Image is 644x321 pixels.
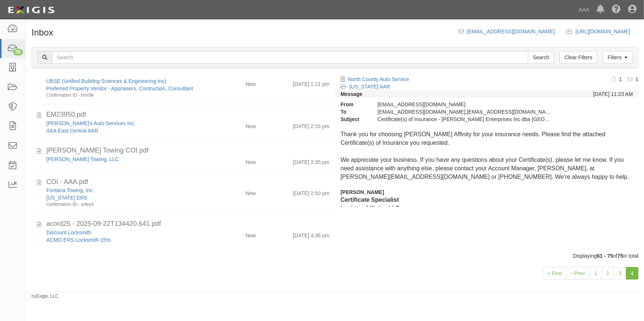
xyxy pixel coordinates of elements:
[603,51,633,64] a: Filters
[293,156,329,166] div: [DATE] 2:35 pm
[36,294,59,299] a: Exigis, LLC
[46,229,207,236] div: Discount Locksmith
[293,187,329,197] div: [DATE] 2:50 pm
[341,131,629,180] span: Thank you for choosing [PERSON_NAME] Affinity for your insurance needs. Please find the attached ...
[46,201,207,208] div: Confirmation ID - vvfey4
[335,108,372,116] strong: To
[575,29,638,34] a: [URL][DOMAIN_NAME]
[46,236,207,244] div: ACMO ERS Locksmith 15%
[46,86,193,91] a: Preferred Property Vendor - Appraisers, Contruction, Consultant
[31,28,53,37] h1: Inbox
[245,120,256,130] div: New
[372,116,557,123] div: Certificate(s) of Insurance - Perkins Enterprises Inc dba North County: 2760167
[293,77,329,88] div: [DATE] 1:21 pm
[46,128,98,134] a: AAA East Central AAR
[46,230,91,235] a: Discount Locksmith
[293,120,329,130] div: [DATE] 2:33 pm
[46,156,119,162] a: [PERSON_NAME] Towing, LLC
[46,237,111,243] a: ACMO ERS Locksmith 15%
[602,267,614,280] a: 2
[6,3,57,17] img: logo-5460c22ac91f19d4615b14bd174203de0afe785f0fc80cf4dbbc73dc1793850b.png
[566,267,590,280] a: ‹ Prev
[575,2,593,17] a: AAA
[543,267,567,280] a: « First
[245,77,256,88] div: New
[46,195,87,201] a: [US_STATE] ERS
[335,116,372,123] strong: Subject
[614,267,626,280] a: 3
[335,101,372,108] strong: From
[528,51,554,64] input: Search
[617,253,623,259] b: 75
[245,156,256,166] div: New
[467,29,555,34] a: [EMAIL_ADDRESS][DOMAIN_NAME]
[46,92,207,98] div: Confirmation ID - txhx9e
[245,187,256,197] div: New
[46,219,329,229] div: acord25 - 2025-09-22T134420.641.pdf
[293,229,329,239] div: [DATE] 4:36 pm
[46,77,207,85] div: UBSE (Unified Builidng Sciences & Engineering Inc)
[46,187,94,193] a: Fontana Towing, Inc.
[348,76,409,82] a: North County Auto Service
[46,177,329,187] div: COI - AAA.pdf
[372,101,557,108] div: [EMAIL_ADDRESS][DOMAIN_NAME]
[341,189,384,195] b: [PERSON_NAME]
[46,187,207,194] div: Fontana Towing, Inc.
[597,253,613,259] b: 61 - 75
[635,76,638,82] b: 1
[335,123,638,206] div: <VRC_DS>000054976855</VRC_DS>
[46,85,207,92] div: Preferred Property Vendor - Appraisers, Contruction, Consultant
[372,108,557,116] div: ncas93@gmail.com,agreement-kjn97p@ace.complianz.com
[626,267,638,280] a: 4
[341,197,399,203] strong: Certificate Specialist
[612,5,621,14] i: Help Center - Complianz
[593,90,633,98] div: [DATE] 11:23 AM
[31,293,59,300] small: by
[245,229,256,239] div: New
[46,146,329,156] div: Myers Towing COI.pdf
[52,51,528,64] input: Search
[619,76,622,82] b: 1
[46,78,166,84] a: UBSE (Unified Builidng Sciences & Engineering Inc)
[560,51,597,64] a: Clear Filters
[590,267,602,280] a: 1
[13,49,23,56] div: 75
[46,120,136,126] a: [PERSON_NAME]'s Auto Services Inc.
[46,156,207,163] div: Myers Towing, LLC
[46,194,207,201] div: California ERS
[46,120,207,127] div: Lenny's Auto Services Inc.
[26,252,644,260] div: Displaying of in total
[46,110,329,120] div: EM23950.pdf
[349,84,390,90] a: [US_STATE] AAR
[341,91,362,97] strong: Message
[341,197,458,237] span: Email: Customer Number: 2760167
[46,127,207,134] div: AAA East Central AAR
[341,205,400,211] strong: Lockton Affinity, LLC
